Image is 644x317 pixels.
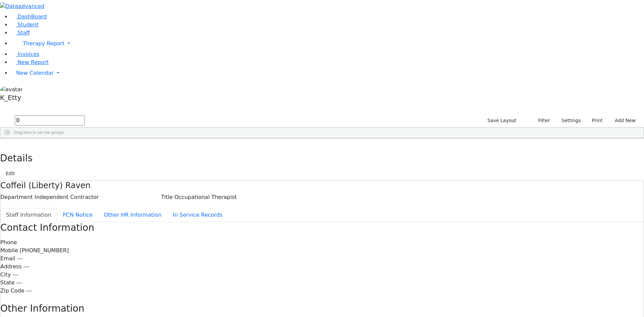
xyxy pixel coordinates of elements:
[14,130,64,135] span: Drag here to set row groups
[12,271,18,278] span: ---
[0,181,644,191] h4: Coffeil (Liberty) Raven
[530,115,553,126] button: Filter
[608,115,639,126] button: Add New
[0,193,33,201] label: Department
[17,59,49,65] span: New Report
[553,115,584,126] button: Settings
[0,255,15,263] label: Email
[23,263,29,270] span: ---
[174,194,237,200] span: Occupational Therapist
[26,287,32,294] span: ---
[17,13,47,20] span: DashBoard
[11,13,47,20] a: DashBoard
[161,193,173,201] label: Title
[57,208,98,222] button: PCN Notice
[35,194,99,200] span: Independent Contractor
[0,222,644,233] h3: Contact Information
[0,279,14,287] label: State
[0,271,11,279] label: City
[23,40,64,47] span: Therapy Report
[3,168,18,179] button: Edit
[0,263,22,271] label: Address
[0,247,18,255] label: Mobile
[11,66,644,80] a: New Calendar
[16,70,54,76] span: New Calendar
[11,37,644,50] a: Therapy Report
[20,247,69,254] span: [PHONE_NUMBER]
[11,51,40,57] a: Invoices
[17,255,22,262] span: ---
[584,115,606,126] button: Print
[11,21,39,28] a: Student
[167,208,228,222] button: In Service Records
[0,239,17,247] label: Phone
[98,208,167,222] button: Other HR Information
[11,59,49,65] a: New Report
[16,279,22,286] span: ---
[484,115,519,126] button: Save Layout
[0,208,57,222] button: Staff Information
[11,30,30,36] a: Staff
[0,303,644,314] h3: Other Information
[0,287,24,295] label: Zip Code
[17,21,39,28] span: Student
[17,51,40,57] span: Invoices
[17,30,30,36] span: Staff
[15,115,85,125] input: Search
